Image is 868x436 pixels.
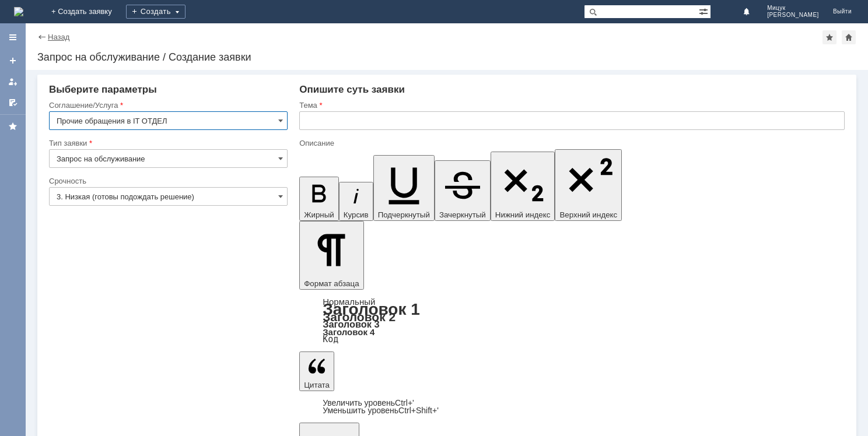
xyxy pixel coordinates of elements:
span: Верхний индекс [559,210,617,219]
span: Ctrl+Shift+' [398,406,439,415]
span: Расширенный поиск [699,5,710,16]
div: Формат абзаца [299,298,845,343]
a: Создать заявку [3,51,22,70]
a: Заголовок 1 [323,300,420,318]
span: Зачеркнутый [439,210,486,219]
div: Соглашение/Услуга [49,101,285,109]
span: Курсив [344,210,369,219]
div: Добавить в избранное [822,30,836,44]
div: Сделать домашней страницей [842,30,856,44]
a: Заголовок 3 [323,319,379,329]
div: Тип заявки [49,139,285,147]
button: Подчеркнутый [373,155,435,221]
span: Выберите параметры [49,84,157,95]
button: Курсив [339,182,373,221]
a: Назад [48,33,69,41]
button: Верхний индекс [555,149,622,221]
a: Код [323,334,338,344]
div: Описание [299,139,842,147]
img: logo [14,7,23,16]
span: Нижний индекс [495,210,551,219]
a: Заголовок 4 [323,327,374,337]
a: Decrease [323,406,439,415]
button: Цитата [299,351,334,391]
a: Increase [323,398,414,407]
span: Опишите суть заявки [299,84,405,95]
button: Формат абзаца [299,221,363,290]
span: Подчеркнутый [378,210,430,219]
span: Жирный [304,210,334,219]
span: Мицук [767,5,819,12]
div: Создать [126,5,185,19]
button: Нижний индекс [491,152,555,221]
a: Перейти на домашнюю страницу [14,7,23,16]
a: Мои заявки [3,72,22,91]
div: Тема [299,101,842,109]
span: Формат абзаца [304,279,359,288]
button: Зачеркнутый [435,160,491,221]
button: Жирный [299,177,339,221]
span: Цитата [304,381,330,389]
span: [PERSON_NAME] [767,12,819,19]
a: Мои согласования [3,93,22,112]
a: Заголовок 2 [323,310,395,324]
span: Ctrl+' [395,398,414,407]
div: Запрос на обслуживание / Создание заявки [37,51,856,63]
div: Срочность [49,177,285,185]
div: Цитата [299,399,845,414]
a: Нормальный [323,297,375,307]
